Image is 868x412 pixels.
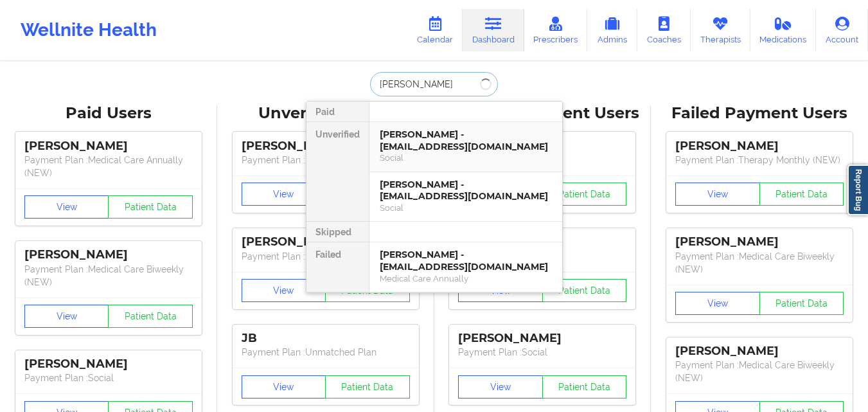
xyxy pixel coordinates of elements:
[24,263,193,289] p: Payment Plan : Medical Care Biweekly (NEW)
[242,279,326,302] button: View
[458,375,543,399] button: View
[542,183,627,206] button: Patient Data
[675,154,844,166] p: Payment Plan : Therapy Monthly (NEW)
[759,183,844,206] button: Patient Data
[463,9,524,51] a: Dashboard
[242,375,326,399] button: View
[587,9,637,51] a: Admins
[675,359,844,384] p: Payment Plan : Medical Care Biweekly (NEW)
[750,9,817,51] a: Medications
[691,9,750,51] a: Therapists
[242,250,410,263] p: Payment Plan : Unmatched Plan
[675,235,844,249] div: [PERSON_NAME]
[675,292,760,315] button: View
[816,9,868,51] a: Account
[242,235,410,249] div: [PERSON_NAME]
[306,242,369,292] div: Failed
[242,346,410,359] p: Payment Plan : Unmatched Plan
[458,346,626,359] p: Payment Plan : Social
[24,195,109,219] button: View
[759,292,844,315] button: Patient Data
[108,305,193,328] button: Patient Data
[542,375,627,399] button: Patient Data
[24,247,193,262] div: [PERSON_NAME]
[380,179,552,202] div: [PERSON_NAME] - [EMAIL_ADDRESS][DOMAIN_NAME]
[675,183,760,206] button: View
[675,344,844,359] div: [PERSON_NAME]
[24,357,193,372] div: [PERSON_NAME]
[637,9,691,51] a: Coaches
[306,102,369,122] div: Paid
[675,250,844,276] p: Payment Plan : Medical Care Biweekly (NEW)
[242,331,410,346] div: JB
[24,154,193,179] p: Payment Plan : Medical Care Annually (NEW)
[108,195,193,219] button: Patient Data
[380,129,552,152] div: [PERSON_NAME] - [EMAIL_ADDRESS][DOMAIN_NAME]
[24,372,193,384] p: Payment Plan : Social
[325,375,410,399] button: Patient Data
[306,222,369,242] div: Skipped
[242,139,410,154] div: [PERSON_NAME]
[24,139,193,154] div: [PERSON_NAME]
[458,331,626,346] div: [PERSON_NAME]
[847,165,868,215] a: Report Bug
[524,9,588,51] a: Prescribers
[380,202,552,213] div: Social
[542,279,627,302] button: Patient Data
[380,273,552,284] div: Medical Care Annually
[660,103,859,123] div: Failed Payment Users
[242,154,410,166] p: Payment Plan : Unmatched Plan
[675,139,844,154] div: [PERSON_NAME]
[226,103,425,123] div: Unverified Users
[9,103,208,123] div: Paid Users
[24,305,109,328] button: View
[380,152,552,163] div: Social
[306,122,369,222] div: Unverified
[380,249,552,273] div: [PERSON_NAME] - [EMAIL_ADDRESS][DOMAIN_NAME]
[242,183,326,206] button: View
[407,9,463,51] a: Calendar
